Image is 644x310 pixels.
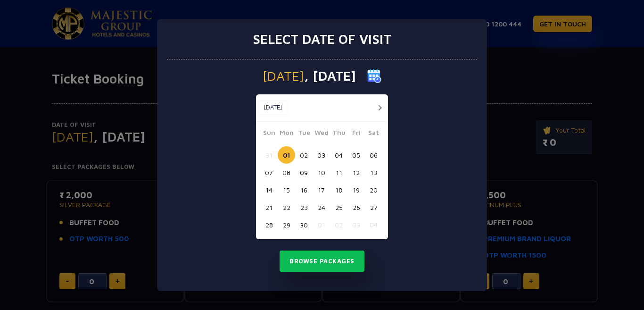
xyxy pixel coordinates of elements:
[365,199,382,216] button: 27
[313,164,330,181] button: 10
[347,216,365,234] button: 03
[365,127,382,141] span: Sat
[330,181,347,199] button: 18
[278,164,295,181] button: 08
[295,164,313,181] button: 09
[278,181,295,199] button: 15
[330,164,347,181] button: 11
[295,127,313,141] span: Tue
[278,146,295,164] button: 01
[365,181,382,199] button: 20
[313,199,330,216] button: 24
[365,146,382,164] button: 06
[280,251,364,272] button: Browse Packages
[365,216,382,234] button: 04
[313,181,330,199] button: 17
[295,216,313,234] button: 30
[313,127,330,141] span: Wed
[347,164,365,181] button: 12
[313,216,330,234] button: 01
[295,146,313,164] button: 02
[330,199,347,216] button: 25
[330,216,347,234] button: 02
[330,127,347,141] span: Thu
[367,69,381,83] img: calender icon
[260,127,278,141] span: Sun
[260,164,278,181] button: 07
[260,146,278,164] button: 31
[295,199,313,216] button: 23
[347,199,365,216] button: 26
[347,146,365,164] button: 05
[304,69,356,83] span: , [DATE]
[347,181,365,199] button: 19
[253,31,391,47] h3: Select date of visit
[347,127,365,141] span: Fri
[278,216,295,234] button: 29
[260,181,278,199] button: 14
[263,69,304,83] span: [DATE]
[278,127,295,141] span: Mon
[260,216,278,234] button: 28
[313,146,330,164] button: 03
[260,199,278,216] button: 21
[295,181,313,199] button: 16
[330,146,347,164] button: 04
[278,199,295,216] button: 22
[365,164,382,181] button: 13
[258,101,287,115] button: [DATE]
